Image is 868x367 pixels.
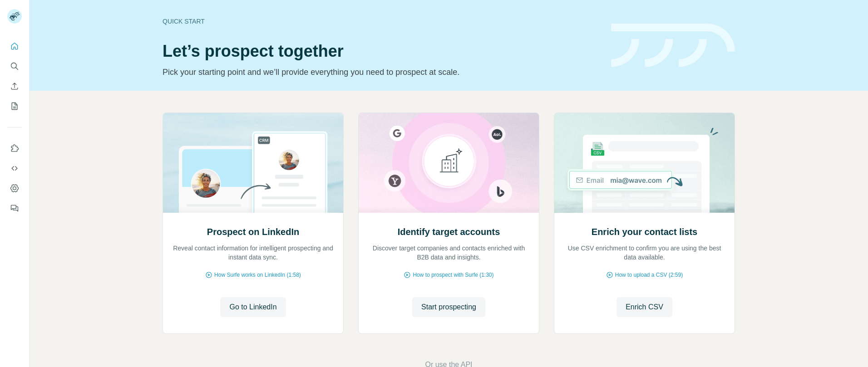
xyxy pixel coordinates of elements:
[592,225,697,238] h2: Enrich your contact lists
[7,78,22,94] button: Enrich CSV
[563,244,725,262] p: Use CSV enrichment to confirm you are using the best data available.
[616,297,672,317] button: Enrich CSV
[611,24,735,68] img: banner
[163,42,600,60] h1: Let’s prospect together
[163,17,600,26] div: Quick start
[7,58,22,74] button: Search
[7,38,22,54] button: Quick start
[554,113,735,213] img: Enrich your contact lists
[220,297,286,317] button: Go to LinkedIn
[412,297,485,317] button: Start prospecting
[7,180,22,196] button: Dashboard
[214,271,301,279] span: How Surfe works on LinkedIn (1:58)
[7,140,22,157] button: Use Surfe on LinkedIn
[163,66,600,78] p: Pick your starting point and we’ll provide everything you need to prospect at scale.
[421,302,476,313] span: Start prospecting
[7,200,22,216] button: Feedback
[207,225,299,238] h2: Prospect on LinkedIn
[7,98,22,114] button: My lists
[358,113,539,213] img: Identify target accounts
[163,113,344,213] img: Prospect on LinkedIn
[368,244,530,262] p: Discover target companies and contacts enriched with B2B data and insights.
[172,244,334,262] p: Reveal contact information for intelligent prospecting and instant data sync.
[413,271,493,279] span: How to prospect with Surfe (1:30)
[615,271,683,279] span: How to upload a CSV (2:59)
[229,302,276,313] span: Go to LinkedIn
[626,302,663,313] span: Enrich CSV
[7,160,22,176] button: Use Surfe API
[398,225,500,238] h2: Identify target accounts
